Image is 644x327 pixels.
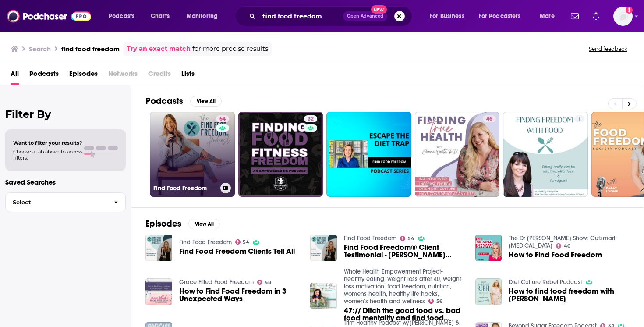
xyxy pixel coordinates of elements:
[509,288,630,302] a: How to find food freedom with Dalina Soto
[586,45,630,53] button: Send feedback
[310,283,337,309] img: 47:// Ditch the good food vs. bad food mentality and find food freedom
[5,108,126,121] h2: Filter By
[613,7,633,26] img: User Profile
[61,45,120,53] h3: find food freedom
[430,10,464,22] span: For Business
[428,299,442,304] a: 56
[5,192,126,212] button: Select
[179,278,254,286] a: Grace Filled Food Freedom
[344,235,396,242] a: Find Food Freedom
[265,281,271,284] span: 48
[436,299,442,303] span: 56
[578,115,581,124] span: 1
[192,44,268,54] span: for more precise results
[424,9,475,23] button: open menu
[509,288,630,302] span: How to find food freedom with [PERSON_NAME]
[613,7,633,26] span: Logged in as SolComms
[180,9,229,23] button: open menu
[5,178,126,186] p: Saved Searches
[344,244,465,259] a: Find Food Freedom® Client Testimonial - Regan's Story
[145,96,222,107] a: PodcastsView All
[145,96,183,107] h2: Podcasts
[145,9,175,23] a: Charts
[483,115,496,122] a: 46
[179,248,295,255] a: Find Food Freedom Clients Tell All
[127,44,191,54] a: Try an exact match
[626,7,633,14] svg: Add a profile image
[509,235,616,249] a: The Dr Nina Show: Outsmart Emotional Eating
[13,149,82,161] span: Choose a tab above to access filters.
[509,251,602,259] a: How to Find Food Freedom
[408,237,414,241] span: 54
[259,9,343,23] input: Search podcasts, credits, & more...
[243,6,421,26] div: Search podcasts, credits, & more...
[103,9,146,23] button: open menu
[235,239,250,245] a: 54
[486,115,492,124] span: 46
[534,9,566,23] button: open menu
[310,235,337,261] img: Find Food Freedom® Client Testimonial - Regan's Story
[304,115,317,122] a: 32
[29,45,51,53] h3: Search
[371,5,387,14] span: New
[567,9,582,24] a: Show notifications dropdown
[344,268,461,305] a: Whole Health Empowerment Project- healthy eating, weight loss after 40, weight loss motivation, f...
[475,278,502,305] img: How to find food freedom with Dalina Soto
[564,244,570,248] span: 40
[6,199,107,205] span: Select
[153,185,217,192] h3: Find Food Freedom
[219,115,226,124] span: 54
[190,96,222,107] button: View All
[181,67,195,85] a: Lists
[11,67,19,85] a: All
[400,236,414,241] a: 54
[145,278,172,305] img: How to Find Food Freedom in 3 Unexpected Ways
[344,244,465,259] span: Find Food Freedom® Client Testimonial - [PERSON_NAME] Story
[145,218,181,229] h2: Episodes
[148,67,171,85] span: Credits
[238,112,323,197] a: 32
[188,219,220,229] button: View All
[69,67,98,85] span: Episodes
[344,307,465,322] a: 47:// Ditch the good food vs. bad food mentality and find food freedom
[347,14,383,18] span: Open Advanced
[257,280,272,285] a: 48
[479,10,521,22] span: For Podcasters
[308,115,314,124] span: 32
[150,112,235,197] a: 54Find Food Freedom
[145,218,220,229] a: EpisodesView All
[574,115,584,122] a: 1
[509,278,582,286] a: Diet Culture Rebel Podcast
[108,67,138,85] span: Networks
[473,9,534,23] button: open menu
[179,238,232,246] a: Find Food Freedom
[243,240,249,244] span: 54
[613,7,633,26] button: Show profile menu
[151,10,170,22] span: Charts
[475,235,502,261] img: How to Find Food Freedom
[29,67,59,85] a: Podcasts
[109,10,134,22] span: Podcasts
[7,8,91,25] img: Podchaser - Follow, Share and Rate Podcasts
[589,9,603,24] a: Show notifications dropdown
[503,112,588,197] a: 1
[216,115,229,122] a: 54
[145,235,172,261] img: Find Food Freedom Clients Tell All
[179,288,300,302] a: How to Find Food Freedom in 3 Unexpected Ways
[540,10,555,22] span: More
[556,243,570,249] a: 40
